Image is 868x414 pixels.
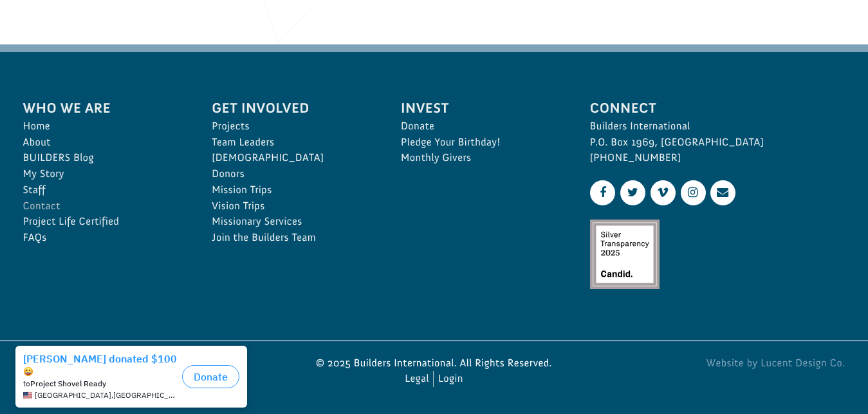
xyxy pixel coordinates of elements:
[590,118,845,166] p: Builders International P.O. Box 1969, [GEOGRAPHIC_DATA] [PHONE_NUMBER]
[401,118,562,135] a: Donate
[620,180,645,205] a: Twitter
[30,39,106,49] strong: Project Shovel Ready
[681,180,706,205] a: Instagram
[405,371,429,387] a: Legal
[212,150,373,166] a: [DEMOGRAPHIC_DATA]
[212,118,373,135] a: Projects
[23,230,184,246] a: FAQs
[212,135,373,151] a: Team Leaders
[212,182,373,198] a: Mission Trips
[438,371,463,387] a: Login
[590,220,660,289] img: Silver Transparency Rating for 2025 by Candid
[212,214,373,230] a: Missionary Services
[23,97,184,118] span: Who We Are
[23,182,184,198] a: Staff
[401,150,562,166] a: Monthly Givers
[23,135,184,151] a: About
[212,230,373,246] a: Join the Builders Team
[23,27,33,37] img: emoji grinningFace
[212,166,373,182] a: Donors
[23,198,184,214] a: Contact
[23,150,184,166] a: BUILDERS Blog
[401,97,562,118] span: Invest
[23,118,184,135] a: Home
[23,13,177,39] div: [PERSON_NAME] donated $100
[23,52,32,61] img: US.png
[23,214,184,230] a: Project Life Certified
[35,52,177,61] span: [GEOGRAPHIC_DATA] , [GEOGRAPHIC_DATA]
[590,97,845,118] span: Connect
[23,40,177,49] div: to
[710,180,735,205] a: Contact Us
[651,180,676,205] a: Vimeo
[182,26,239,49] button: Donate
[300,355,568,372] p: © 2025 Builders International. All Rights Reserved.
[401,135,562,151] a: Pledge Your Birthday!
[212,97,373,118] span: Get Involved
[577,355,845,372] a: Website by Lucent Design Co.
[212,198,373,214] a: Vision Trips
[590,180,615,205] a: Facebook
[23,166,184,182] a: My Story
